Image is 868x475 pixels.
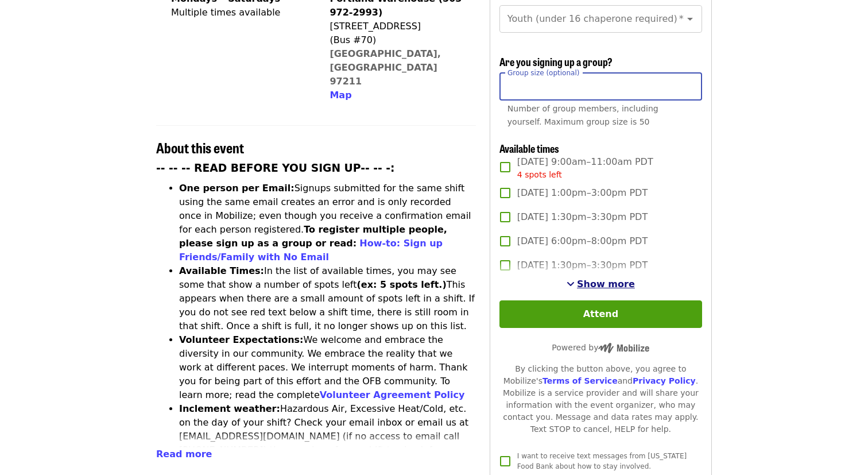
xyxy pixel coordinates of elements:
span: Read more [156,449,212,459]
a: [GEOGRAPHIC_DATA], [GEOGRAPHIC_DATA] 97211 [330,48,441,87]
strong: (ex: 5 spots left.) [356,279,446,290]
img: Powered by Mobilize [598,343,649,353]
span: Map [330,90,351,101]
button: Attend [499,300,702,328]
li: Hazardous Air, Excessive Heat/Cold, etc. on the day of your shift? Check your email inbox or emai... [179,402,476,471]
span: Powered by [552,343,649,352]
span: [DATE] 1:00pm–3:00pm PDT [517,186,648,200]
a: How-to: Sign up Friends/Family with No Email [179,238,443,262]
span: [DATE] 1:30pm–3:30pm PDT [517,210,648,224]
span: Are you signing up a group? [499,54,613,69]
li: In the list of available times, you may see some that show a number of spots left This appears wh... [179,264,476,333]
input: [object Object] [499,73,702,101]
span: I want to receive text messages from [US_STATE] Food Bank about how to stay involved. [517,452,687,470]
strong: Inclement weather: [179,403,280,414]
strong: Volunteer Expectations: [179,334,304,345]
span: [DATE] 1:30pm–3:30pm PDT [517,258,648,272]
span: Group size (optional) [507,68,579,76]
a: Terms of Service [542,376,618,385]
span: Number of group members, including yourself. Maximum group size is 50 [507,104,658,126]
div: (Bus #70) [330,33,466,47]
li: We welcome and embrace the diversity in our community. We embrace the reality that we work at dif... [179,333,476,402]
span: 4 spots left [517,170,562,179]
span: About this event [156,137,244,157]
a: Privacy Policy [633,376,696,385]
strong: To register multiple people, please sign up as a group or read: [179,224,447,249]
div: Multiple times available [171,6,280,20]
span: [DATE] 9:00am–11:00am PDT [517,155,653,181]
button: See more timeslots [567,277,635,291]
div: [STREET_ADDRESS] [330,20,466,33]
button: Map [330,88,351,102]
li: Signups submitted for the same shift using the same email creates an error and is only recorded o... [179,181,476,264]
div: By clicking the button above, you agree to Mobilize's and . Mobilize is a service provider and wi... [499,363,702,435]
strong: -- -- -- READ BEFORE YOU SIGN UP-- -- -: [156,162,395,174]
span: Available times [499,141,559,156]
button: Read more [156,447,212,461]
button: Open [682,11,698,27]
span: Show more [577,279,635,289]
a: Volunteer Agreement Policy [320,389,465,400]
strong: One person per Email: [179,183,294,194]
span: [DATE] 6:00pm–8:00pm PDT [517,234,648,248]
strong: Available Times: [179,265,264,276]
